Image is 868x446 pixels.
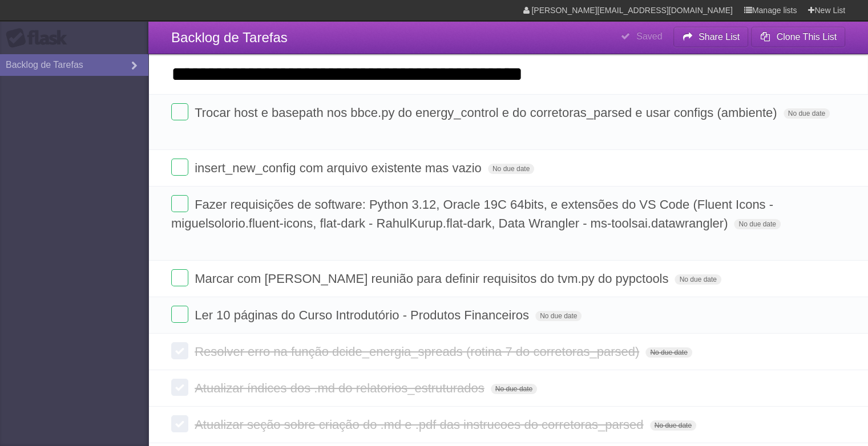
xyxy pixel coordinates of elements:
[171,306,188,323] label: Done
[195,417,646,432] span: Atualizar seção sobre criação do .md e .pdf das instrucoes do corretoras_parsed
[171,379,188,396] label: Done
[776,32,837,42] b: Clone This List
[195,381,487,395] span: Atualizar índices dos .md do relatorios_estruturados
[171,342,188,359] label: Done
[734,219,780,229] span: No due date
[195,271,671,286] span: Marcar com [PERSON_NAME] reunião para definir requisitos do tvm.py do pypctools
[195,344,642,359] span: Resolver erro na função dcide_energia_spreads (rotina 7 do corretoras_parsed)
[171,159,188,176] label: Done
[650,420,696,431] span: No due date
[784,108,830,119] span: No due date
[699,32,740,42] b: Share List
[751,27,845,47] button: Clone This List
[491,384,537,394] span: No due date
[195,308,532,322] span: Ler 10 páginas do Curso Introdutório - Produtos Financeiros
[6,28,74,48] div: Flask
[195,106,780,120] span: Trocar host e basepath nos bbce.py do energy_control e do corretoras_parsed e usar configs (ambie...
[171,415,188,432] label: Done
[171,269,188,286] label: Done
[645,347,692,358] span: No due date
[675,274,721,285] span: No due date
[488,164,534,174] span: No due date
[195,161,485,175] span: insert_new_config com arquivo existente mas vazio
[171,195,188,212] label: Done
[535,311,582,321] span: No due date
[636,31,662,41] b: Saved
[171,30,288,45] span: Backlog de Tarefas
[171,197,773,230] span: Fazer requisições de software: Python 3.12, Oracle 19C 64bits, e extensões do VS Code (Fluent Ico...
[673,27,749,47] button: Share List
[171,103,188,120] label: Done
